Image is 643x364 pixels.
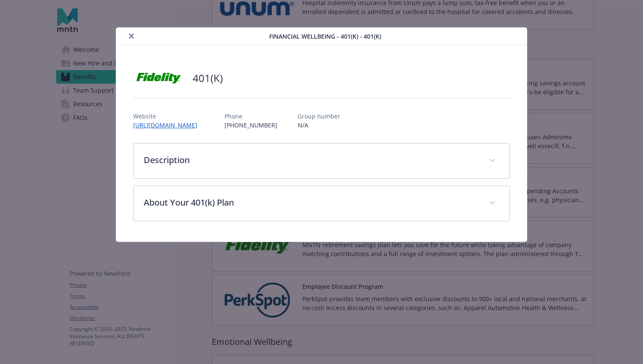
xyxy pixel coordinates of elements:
p: Website [133,112,204,121]
div: Description [134,144,509,178]
a: [URL][DOMAIN_NAME] [133,121,204,129]
button: close [126,31,137,41]
div: About Your 401(k) Plan [134,186,509,221]
div: details for plan Financial Wellbeing - 401(K) - 401(k) [64,27,579,242]
h2: 401(K) [193,71,223,85]
p: Description [144,154,479,166]
p: About Your 401(k) Plan [144,196,479,209]
p: Group number [298,112,340,121]
p: N/A [298,121,340,130]
img: Fidelity Investments [133,65,184,91]
span: Financial Wellbeing - 401(K) - 401(k) [269,32,381,41]
p: [PHONE_NUMBER] [225,121,277,130]
p: Phone [225,112,277,121]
